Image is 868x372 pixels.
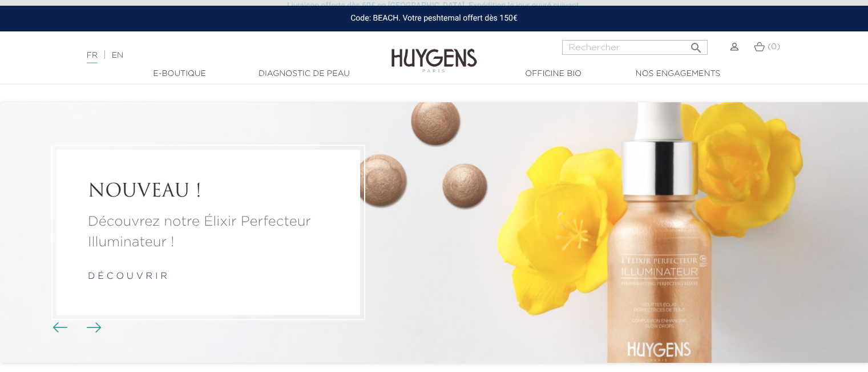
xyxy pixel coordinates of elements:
[689,38,703,51] i: 
[88,212,329,253] a: Découvrez notre Élixir Perfecteur Illuminateur !
[768,43,780,51] span: (0)
[112,51,123,59] a: EN
[123,68,237,80] a: E-Boutique
[88,273,167,282] a: d é c o u v r i r
[496,68,611,80] a: Officine Bio
[562,40,708,55] input: Rechercher
[621,68,735,80] a: Nos engagements
[87,51,98,63] a: FR
[686,37,706,52] button: 
[57,319,94,337] div: Boutons du carrousel
[247,68,361,80] a: Diagnostic de peau
[88,181,329,203] a: NOUVEAU !
[391,30,477,74] img: Huygens
[81,49,353,62] div: |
